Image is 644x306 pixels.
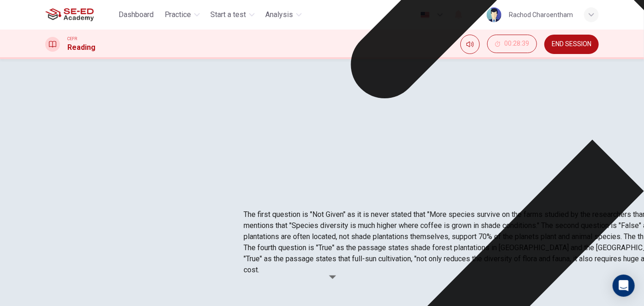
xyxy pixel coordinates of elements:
[67,42,95,53] h1: Reading
[67,36,77,42] span: CEFR
[211,9,246,20] span: Start a test
[119,9,154,20] span: Dashboard
[45,6,94,24] img: SE-ED Academy logo
[613,275,635,297] div: Open Intercom Messenger
[165,9,191,20] span: Practice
